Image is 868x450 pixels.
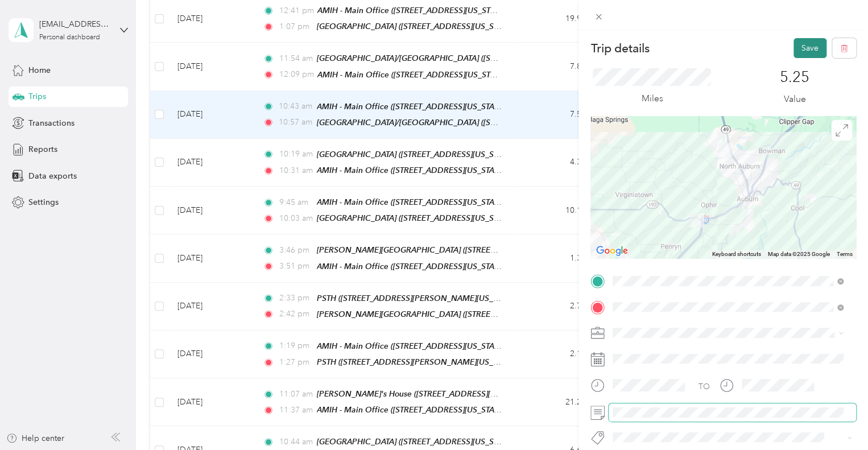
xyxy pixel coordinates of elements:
p: 5.25 [780,68,809,86]
a: Open this area in Google Maps (opens a new window) [593,243,631,258]
button: Keyboard shortcuts [712,250,761,258]
div: TO [698,381,710,393]
a: Terms (opens in new tab) [837,251,853,257]
img: Google [593,243,631,258]
iframe: Everlance-gr Chat Button Frame [804,386,868,450]
button: Save [793,38,826,58]
span: Map data ©2025 Google [768,251,830,257]
p: Trip details [590,40,649,56]
p: Miles [641,92,663,106]
p: Value [784,92,806,106]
